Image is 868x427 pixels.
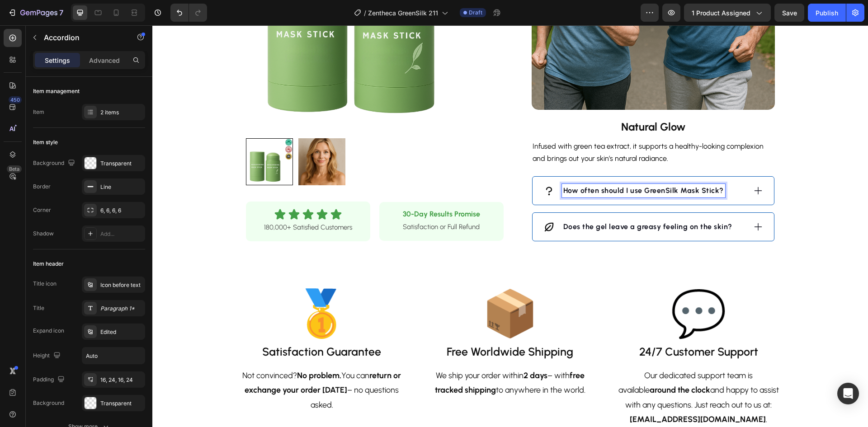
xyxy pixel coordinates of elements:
[816,8,838,18] div: Publish
[4,4,67,22] button: 7
[170,4,207,22] div: Undo/Redo
[33,399,64,407] div: Background
[33,108,44,116] div: Item
[380,117,611,137] span: Infused with green tea extract, it supports a healthy-looking complexion and brings out your skin...
[9,96,22,103] div: 450
[275,318,441,335] h2: Free Worldwide Shipping
[152,25,868,427] iframe: Design area
[89,56,120,65] p: Advanced
[782,9,797,17] span: Save
[87,258,253,318] h2: 🥇
[33,327,64,335] div: Expand icon
[241,183,338,195] h2: 30-Day Results Promise
[379,114,623,140] div: Rich Text Editor. Editing area: main
[410,159,573,172] div: Rich Text Editor. Editing area: main
[145,345,189,355] strong: No problem.
[411,197,580,206] strong: Does the gel leave a greasy feeling on the skin?
[88,343,252,387] p: Not convinced? You can – no questions asked.
[371,345,395,355] strong: 2 days
[100,183,143,191] div: Line
[100,328,143,336] div: Edited
[33,230,54,238] div: Shadow
[100,399,143,408] div: Transparent
[463,258,629,318] h2: 💬
[45,56,70,65] p: Settings
[684,4,771,22] button: 1 product assigned
[33,260,64,268] div: Item header
[100,230,143,238] div: Add...
[100,206,143,215] div: 6, 6, 6, 6
[692,8,750,18] span: 1 product assigned
[379,94,623,109] h2: Rich Text Editor. Editing area: main
[477,389,613,399] strong: [EMAIL_ADDRESS][DOMAIN_NAME]
[275,258,441,318] h2: 📦
[87,318,253,335] h2: Satisfaction Guarantee
[241,196,337,208] p: Satisfaction or Full Refund
[411,161,571,169] strong: How often should I use GreenSilk Mask Stick?
[44,32,121,43] p: Accordion
[364,8,366,18] span: /
[100,281,143,289] div: Icon before text
[774,4,804,22] button: Save
[33,374,66,386] div: Padding
[368,8,438,18] span: Zentheca GreenSilk 211
[33,304,44,312] div: Title
[464,343,628,402] p: Our dedicated support team is available and happy to assist with any questions. Just reach out to...
[100,160,143,168] div: Transparent
[100,376,143,384] div: 16, 24, 16, 24
[837,383,859,404] div: Open Intercom Messenger
[808,4,846,22] button: Publish
[33,183,51,191] div: Border
[33,138,58,146] div: Item style
[82,347,145,364] input: Auto
[469,95,533,108] strong: Natural Glow
[33,350,62,362] div: Height
[497,360,558,370] strong: around the clock
[380,94,622,108] p: ⁠⁠⁠⁠⁠⁠⁠
[33,206,51,214] div: Corner
[469,9,482,17] span: Draft
[276,343,440,372] p: We ship your order within – with to anywhere in the world.
[33,280,57,288] div: Title icon
[463,318,629,335] h2: 24/7 Customer Support
[59,7,63,18] p: 7
[33,87,80,95] div: Item management
[100,305,143,313] div: Paragraph 1*
[7,165,22,173] div: Beta
[410,195,581,208] div: Rich Text Editor. Editing area: main
[100,108,143,117] div: 2 items
[33,157,77,169] div: Background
